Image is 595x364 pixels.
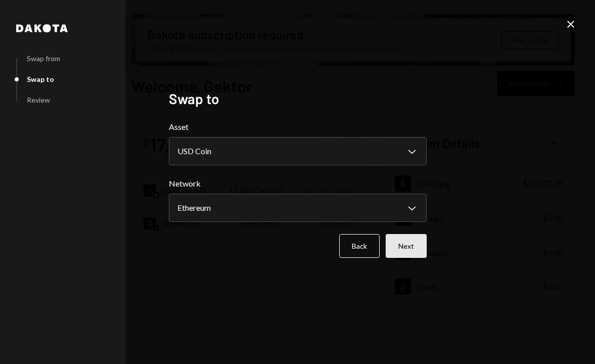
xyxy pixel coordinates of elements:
[169,194,427,222] button: Network
[339,234,380,258] button: Back
[27,75,54,83] div: Swap to
[27,54,60,63] div: Swap from
[169,121,427,133] label: Asset
[386,234,427,258] button: Next
[27,96,50,104] div: Review
[169,89,427,109] h2: Swap to
[169,137,427,165] button: Asset
[169,177,427,190] label: Network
